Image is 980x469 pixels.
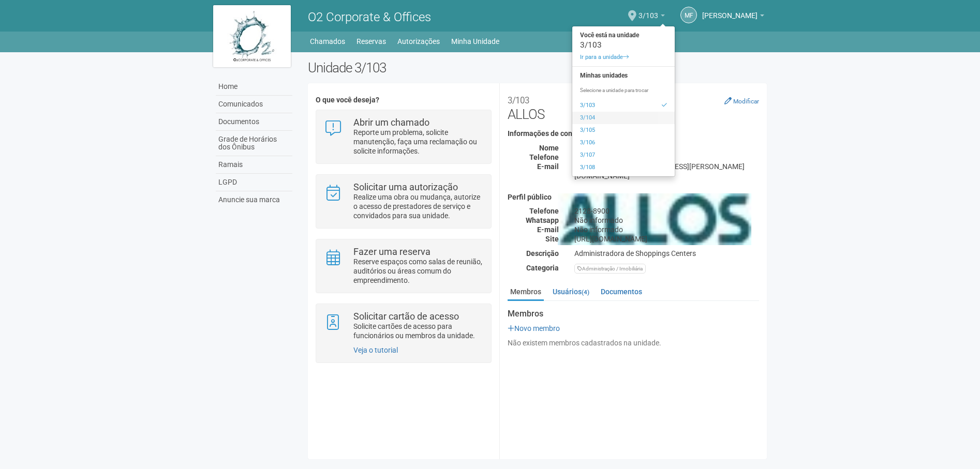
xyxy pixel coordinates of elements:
div: Administradora de Shoppings Centers [567,249,767,258]
a: Grade de Horários dos Ônibus [216,131,292,156]
div: Não informado [567,225,767,234]
div: 2128-8900 [567,153,767,162]
a: [PERSON_NAME] [702,13,764,21]
span: Márcia Ferraz [702,2,758,20]
a: Fazer uma reserva Reserve espaços como salas de reunião, auditórios ou áreas comum do empreendime... [324,247,483,285]
strong: Você está na unidade [572,29,675,41]
div: [URL][DOMAIN_NAME] [567,234,767,244]
a: 3/105 [572,124,675,137]
a: Solicitar uma autorização Realize uma obra ou mudança, autorize o acesso de prestadores de serviç... [324,183,483,220]
a: Documentos [598,284,645,299]
a: Modificar [724,97,759,105]
a: LGPD [216,174,292,191]
a: Reservas [357,34,386,49]
a: Veja o tutorial [353,346,398,354]
h4: O que você deseja? [316,96,491,104]
a: Documentos [216,113,292,131]
p: Reporte um problema, solicite manutenção, faça uma reclamação ou solicite informações. [353,128,483,156]
a: Autorizações [397,34,440,49]
strong: Minhas unidades [572,69,675,82]
div: Não existem membros cadastrados na unidade. [508,338,759,347]
p: Realize uma obra ou mudança, autorize o acesso de prestadores de serviço e convidados para sua un... [353,192,483,220]
strong: Fazer uma reserva [353,246,430,257]
strong: Whatsapp [526,216,559,224]
strong: Telefone [529,153,559,161]
small: Modificar [733,98,759,105]
strong: Telefone [529,207,559,215]
small: 3/103 [508,95,529,105]
div: Administração / Imobiliária [574,264,646,274]
a: MF [680,7,697,23]
a: Abrir um chamado Reporte um problema, solicite manutenção, faça uma reclamação ou solicite inform... [324,118,483,156]
a: Anuncie sua marca [216,191,292,208]
strong: Categoria [526,264,559,272]
p: Selecione a unidade para trocar [572,87,675,94]
p: Solicite cartões de acesso para funcionários ou membros da unidade. [353,322,483,340]
a: 3/103 [639,13,665,21]
small: (4) [582,289,589,296]
span: O2 Corporate & Offices [308,10,431,24]
a: Ramais [216,156,292,174]
h4: Perfil público [508,193,759,201]
strong: Nome [539,144,559,152]
span: 3/103 [639,2,658,20]
strong: Solicitar cartão de acesso [353,311,459,322]
strong: Site [545,235,559,243]
a: Minha Unidade [451,34,499,49]
a: Novo membro [508,324,560,332]
a: Home [216,78,292,96]
a: Membros [508,284,544,301]
a: Usuários(4) [550,284,592,299]
strong: Abrir um chamado [353,117,429,128]
a: Solicitar cartão de acesso Solicite cartões de acesso para funcionários ou membros da unidade. [324,312,483,340]
a: 3/108 [572,161,675,174]
h4: Informações de contato (interno) [508,130,759,138]
div: 2128-8900 [567,206,767,216]
strong: Membros [508,309,759,319]
a: 3/106 [572,137,675,149]
div: [PERSON_NAME][EMAIL_ADDRESS][PERSON_NAME][DOMAIN_NAME] [567,162,767,180]
a: Ir para a unidade [572,51,675,64]
a: Comunicados [216,96,292,113]
strong: E-mail [537,162,559,171]
h2: Unidade 3/103 [308,60,767,75]
div: 3/103 [572,41,675,49]
h2: ALLOS [508,91,759,122]
div: Não informado [567,216,767,225]
img: logo.jpg [213,5,291,67]
strong: Solicitar uma autorização [353,181,458,192]
p: Reserve espaços como salas de reunião, auditórios ou áreas comum do empreendimento. [353,257,483,285]
div: ALLOS [567,143,767,153]
a: 3/103 [572,99,675,112]
a: 3/107 [572,149,675,161]
strong: E-mail [537,225,559,234]
a: Chamados [310,34,345,49]
a: 3/104 [572,112,675,124]
img: business.png [558,193,751,245]
strong: Descrição [526,249,559,258]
